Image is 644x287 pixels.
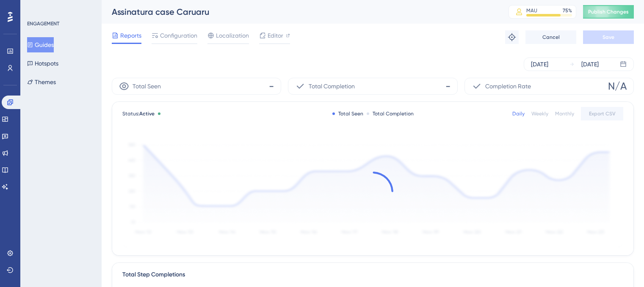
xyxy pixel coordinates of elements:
[608,79,627,93] span: N/A
[589,110,616,117] span: Export CSV
[563,7,572,14] div: 75 %
[27,37,54,52] button: Guides
[332,110,363,117] div: Total Seen
[27,56,58,71] button: Hotspots
[526,7,537,14] div: MAU
[27,20,59,27] div: ENGAGEMENT
[555,110,574,117] div: Monthly
[445,79,451,93] span: -
[27,74,56,90] button: Themes
[268,30,283,41] span: Editor
[583,5,634,19] button: Publish Changes
[309,81,355,91] span: Total Completion
[216,30,249,41] span: Localization
[542,34,560,41] span: Cancel
[588,8,629,15] span: Publish Changes
[367,110,414,117] div: Total Completion
[583,30,634,44] button: Save
[112,6,487,18] div: Assinatura case Caruaru
[122,110,155,117] span: Status:
[525,30,576,44] button: Cancel
[581,107,623,120] button: Export CSV
[531,110,548,117] div: Weekly
[581,59,599,69] div: [DATE]
[269,79,274,93] span: -
[160,30,197,41] span: Configuration
[133,81,161,91] span: Total Seen
[531,59,548,69] div: [DATE]
[122,270,185,280] div: Total Step Completions
[139,111,155,117] span: Active
[485,81,531,91] span: Completion Rate
[603,34,614,41] span: Save
[120,30,141,41] span: Reports
[512,110,525,117] div: Daily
